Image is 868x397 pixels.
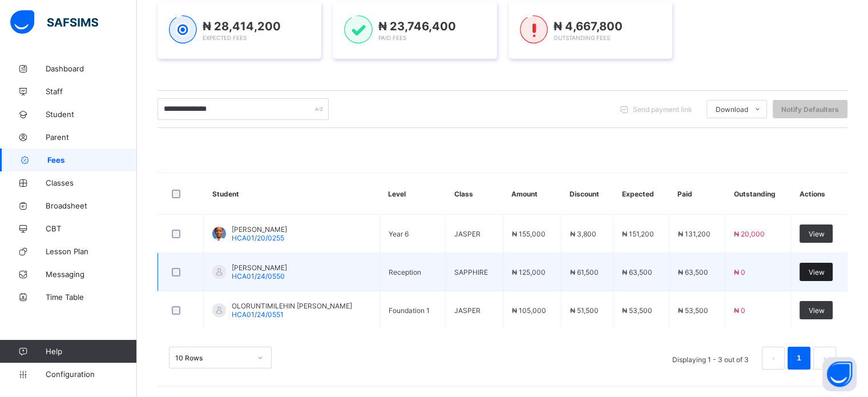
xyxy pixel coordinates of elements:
span: [PERSON_NAME] [232,263,287,272]
th: Discount [561,173,613,215]
span: Outstanding Fees [554,34,610,41]
span: ₦ 53,500 [678,306,708,315]
li: Displaying 1 - 3 out of 3 [664,347,757,370]
span: ₦ 155,000 [512,230,546,238]
img: expected-1.03dd87d44185fb6c27cc9b2570c10499.svg [169,15,197,44]
span: OLORUNTIMILEHIN [PERSON_NAME] [232,302,352,310]
span: Year 6 [389,230,409,238]
a: 1 [793,351,804,366]
th: Student [204,173,380,215]
span: View [808,268,824,276]
span: JASPER [454,306,481,315]
span: Foundation 1 [389,306,430,315]
div: 10 Rows [175,354,251,362]
span: Fees [47,155,137,165]
span: Staff [46,87,137,96]
span: Dashboard [46,64,137,73]
span: Time Table [46,292,137,302]
th: Actions [791,173,847,215]
img: safsims [10,10,98,34]
button: Open asap [822,357,857,391]
th: Paid [669,173,725,215]
span: ₦ 61,500 [570,268,599,276]
span: ₦ 23,746,400 [378,19,456,33]
span: Configuration [46,370,136,379]
span: ₦ 125,000 [512,268,546,276]
span: SAPPHIRE [454,268,488,276]
span: View [808,230,824,238]
th: Class [446,173,503,215]
img: paid-1.3eb1404cbcb1d3b736510a26bbfa3ccb.svg [344,15,372,44]
span: ₦ 3,800 [570,230,596,238]
img: outstanding-1.146d663e52f09953f639664a84e30106.svg [520,15,548,44]
span: Lesson Plan [46,247,137,256]
span: ₦ 20,000 [734,230,765,238]
span: Paid Fees [378,34,406,41]
span: ₦ 0 [734,268,745,276]
span: Parent [46,133,137,142]
span: CBT [46,224,137,233]
span: ₦ 28,414,200 [203,19,281,33]
th: Level [380,173,445,215]
button: next page [813,347,836,370]
span: ₦ 131,200 [678,230,710,238]
th: Amount [503,173,561,215]
th: Outstanding [725,173,791,215]
span: [PERSON_NAME] [232,225,287,234]
li: 上一页 [762,347,785,370]
th: Expected [613,173,669,215]
span: Help [46,347,136,356]
span: Student [46,110,137,119]
span: HCA01/20/0255 [232,234,284,242]
span: ₦ 151,200 [622,230,654,238]
span: Messaging [46,270,137,279]
span: ₦ 105,000 [512,306,546,315]
span: View [808,306,824,315]
button: prev page [762,347,785,370]
li: 下一页 [813,347,836,370]
span: ₦ 63,500 [678,268,708,276]
span: HCA01/24/0550 [232,272,285,280]
span: ₦ 0 [734,306,745,315]
span: ₦ 4,667,800 [554,19,623,33]
span: Broadsheet [46,201,137,210]
span: HCA01/24/0551 [232,310,284,319]
span: ₦ 63,500 [622,268,652,276]
span: Classes [46,178,137,187]
span: Reception [389,268,421,276]
span: Download [716,105,748,114]
span: JASPER [454,230,481,238]
span: Expected Fees [203,34,247,41]
li: 1 [788,347,810,370]
span: ₦ 53,500 [622,306,652,315]
span: Notify Defaulters [781,105,839,114]
span: ₦ 51,500 [570,306,599,315]
span: Send payment link [633,105,692,114]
